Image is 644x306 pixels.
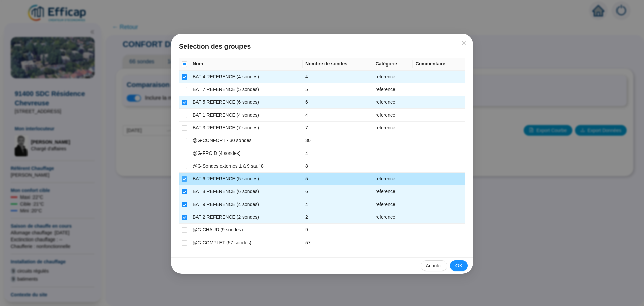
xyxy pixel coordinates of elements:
button: Annuler [421,260,447,271]
td: @G-CONFORT - 30 sondes [190,134,303,147]
td: BAT 5 REFERENCE (6 sondes) [190,96,303,109]
td: BAT 6 REFERENCE (5 sondes) [190,173,303,185]
td: 8 [303,160,373,173]
td: BAT 9 REFERENCE (4 sondes) [190,198,303,211]
td: reference [373,185,413,198]
td: BAT 2 REFERENCE (2 sondes) [190,211,303,224]
td: 6 [303,96,373,109]
td: reference [373,173,413,185]
td: reference [373,109,413,122]
td: 5 [303,173,373,185]
td: reference [373,211,413,224]
th: Nombre de sondes [303,58,373,71]
th: Commentaire [413,58,465,71]
button: Close [458,38,469,48]
td: reference [373,122,413,134]
th: Nom [190,58,303,71]
span: close [461,40,466,46]
td: 9 [303,224,373,236]
td: @G-CHAUD (9 sondes) [190,224,303,236]
td: 5 [303,83,373,96]
td: @G-COMPLET (57 sondes) [190,236,303,249]
td: @G-FROID (4 sondes) [190,147,303,160]
td: BAT 7 REFERENCE (5 sondes) [190,83,303,96]
td: 6 [303,185,373,198]
td: BAT 1 REFERENCE (4 sondes) [190,109,303,122]
td: BAT 4 REFERENCE (4 sondes) [190,71,303,83]
td: 30 [303,134,373,147]
span: OK [455,262,462,269]
th: Catégorie [373,58,413,71]
td: 57 [303,236,373,249]
td: 4 [303,147,373,160]
td: BAT 3 REFERENCE (7 sondes) [190,122,303,134]
td: reference [373,83,413,96]
td: @G-Sondes externes 1 à 9 sauf 8 [190,160,303,173]
span: Annuler [426,262,442,269]
span: Fermer [458,40,469,46]
td: 4 [303,71,373,83]
td: 4 [303,198,373,211]
td: reference [373,96,413,109]
button: OK [450,260,468,271]
td: reference [373,198,413,211]
td: 7 [303,122,373,134]
td: 4 [303,109,373,122]
span: Selection des groupes [179,42,465,51]
td: BAT 8 REFERENCE (6 sondes) [190,185,303,198]
td: reference [373,71,413,83]
td: 2 [303,211,373,224]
